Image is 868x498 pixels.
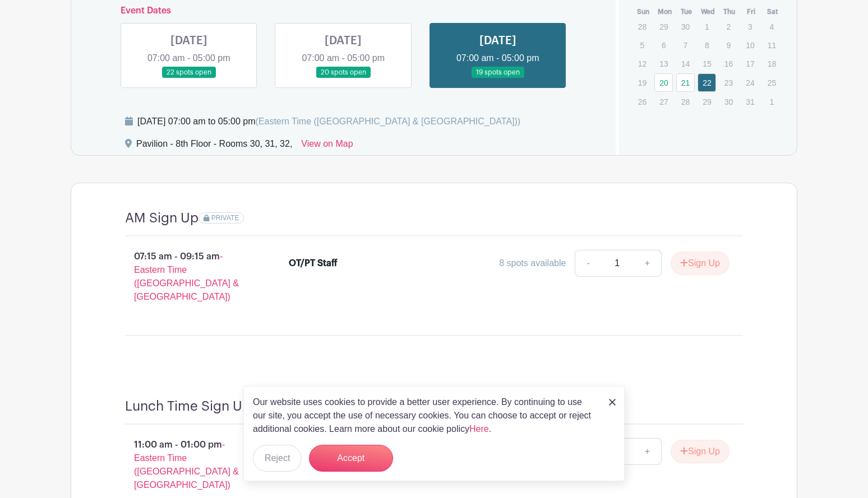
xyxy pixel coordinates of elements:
div: Pavilion - 8th Floor - Rooms 30, 31, 32, [136,137,292,155]
p: 25 [763,74,781,91]
p: 27 [654,93,673,110]
h4: AM Sign Up [125,210,198,226]
div: OT/PT Staff [289,257,338,270]
a: 22 [698,73,716,92]
button: Reject [253,445,302,472]
p: 8 [698,36,716,54]
button: Sign Up [671,440,730,463]
th: Wed [697,6,719,17]
a: 20 [654,73,673,92]
th: Thu [719,6,741,17]
p: 1 [698,18,716,35]
p: 1 [763,93,781,110]
th: Mon [654,6,676,17]
img: close_button-5f87c8562297e5c2d7936805f587ecaba9071eb48480494691a3f1689db116b3.svg [609,399,616,406]
p: 4 [763,18,781,35]
th: Sat [762,6,784,17]
p: 11:00 am - 01:00 pm [107,434,271,496]
div: 8 spots available [499,257,566,270]
a: - [575,250,601,277]
p: 13 [654,55,673,72]
th: Tue [676,6,698,17]
a: + [634,438,662,465]
p: 5 [633,36,652,54]
p: 10 [741,36,759,54]
a: View on Map [301,137,353,155]
p: 16 [719,55,738,72]
p: 15 [698,55,716,72]
span: - Eastern Time ([GEOGRAPHIC_DATA] & [GEOGRAPHIC_DATA]) [134,252,239,301]
p: 14 [676,55,695,72]
p: 31 [741,93,759,110]
p: 7 [676,36,695,54]
p: 6 [654,36,673,54]
p: 23 [719,74,738,91]
h4: Lunch Time Sign Up [125,398,251,415]
p: 2 [719,18,738,35]
p: 30 [676,18,695,35]
p: 3 [741,18,759,35]
button: Sign Up [671,252,730,275]
p: 24 [741,74,759,91]
th: Sun [632,6,654,17]
p: 30 [719,93,738,110]
span: - Eastern Time ([GEOGRAPHIC_DATA] & [GEOGRAPHIC_DATA]) [134,440,239,490]
th: Fri [740,6,762,17]
span: (Eastern Time ([GEOGRAPHIC_DATA] & [GEOGRAPHIC_DATA])) [255,117,520,126]
p: 26 [633,93,652,110]
p: 17 [741,55,759,72]
p: 11 [763,36,781,54]
p: 18 [763,55,781,72]
p: 07:15 am - 09:15 am [107,245,271,308]
a: Here [469,424,489,434]
p: 12 [633,55,652,72]
a: 21 [676,73,695,92]
p: 29 [654,18,673,35]
p: 28 [676,93,695,110]
div: [DATE] 07:00 am to 05:00 pm [137,115,520,128]
span: PRIVATE [211,214,239,222]
p: 19 [633,74,652,91]
a: + [634,250,662,277]
p: 9 [719,36,738,54]
p: Our website uses cookies to provide a better user experience. By continuing to use our site, you ... [253,395,597,436]
button: Accept [309,445,393,472]
h6: Event Dates [112,6,575,16]
p: 29 [698,93,716,110]
p: 28 [633,18,652,35]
